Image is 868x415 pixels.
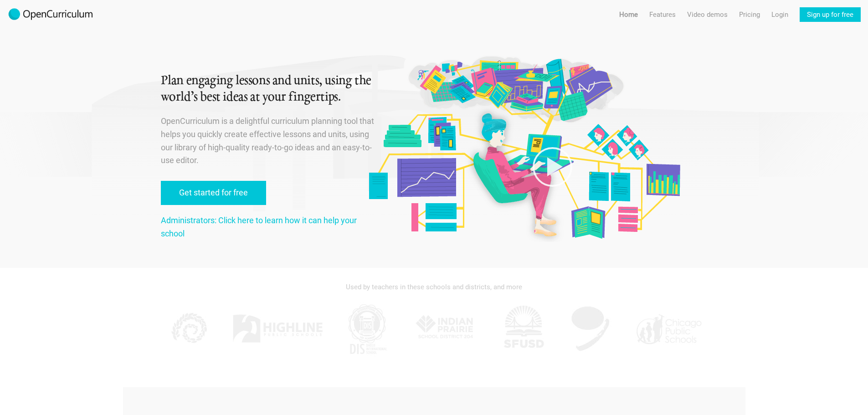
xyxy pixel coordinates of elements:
a: Features [649,7,676,22]
img: CPS.jpg [634,302,703,356]
a: Login [771,7,788,22]
h1: Plan engaging lessons and units, using the world’s best ideas at your fingertips. [161,73,376,106]
img: SFUSD.jpg [501,302,546,356]
img: IPSD.jpg [411,302,479,356]
a: Video demos [687,7,728,22]
img: KPPCS.jpg [165,302,211,356]
div: Used by teachers in these schools and districts, and more [161,277,708,297]
img: AGK.jpg [568,302,613,356]
a: Home [619,7,638,22]
img: 2017-logo-m.png [7,7,94,22]
a: Get started for free [161,181,266,205]
a: Sign up for free [800,7,861,22]
a: Pricing [739,7,760,22]
p: OpenCurriculum is a delightful curriculum planning tool that helps you quickly create effective l... [161,115,376,167]
img: DIS.jpg [344,302,390,356]
a: Administrators: Click here to learn how it can help your school [161,215,357,238]
img: Highline.jpg [232,302,323,356]
img: Original illustration by Malisa Suchanya, Oakland, CA (malisasuchanya.com) [365,55,683,242]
